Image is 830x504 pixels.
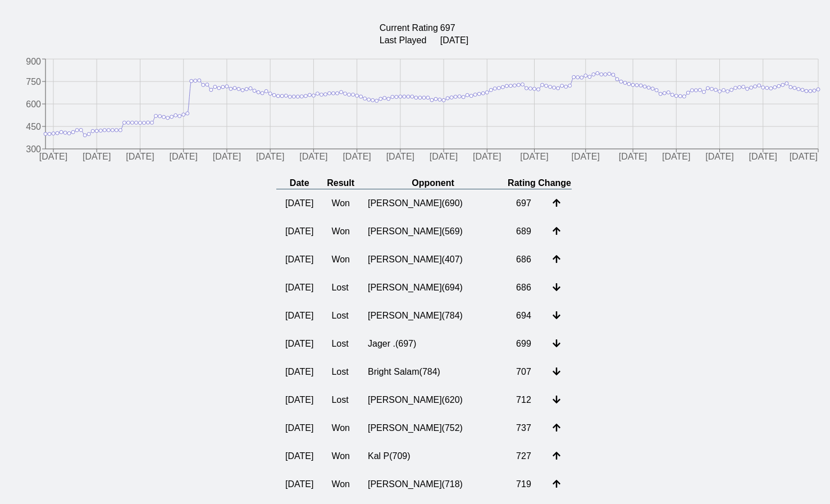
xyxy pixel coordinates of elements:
[322,386,359,414] td: Lost
[276,274,322,302] td: [DATE]
[213,152,241,162] tspan: [DATE]
[276,442,322,470] td: [DATE]
[322,330,359,358] td: Lost
[359,442,507,470] td: Kal P ( 709 )
[276,178,322,189] th: Date
[507,470,543,498] td: 719
[26,57,41,66] tspan: 900
[322,302,359,330] td: Lost
[440,22,469,34] td: 697
[359,217,507,246] td: [PERSON_NAME] ( 569 )
[83,152,111,162] tspan: [DATE]
[276,414,322,442] td: [DATE]
[322,217,359,246] td: Won
[359,189,507,218] td: [PERSON_NAME] ( 690 )
[359,274,507,302] td: [PERSON_NAME] ( 694 )
[386,152,414,162] tspan: [DATE]
[572,152,600,162] tspan: [DATE]
[520,152,548,162] tspan: [DATE]
[276,217,322,246] td: [DATE]
[379,22,439,34] td: Current Rating
[359,302,507,330] td: [PERSON_NAME] ( 784 )
[276,470,322,498] td: [DATE]
[322,414,359,442] td: Won
[26,77,41,87] tspan: 750
[705,152,733,162] tspan: [DATE]
[359,358,507,386] td: Bright Salam ( 784 )
[790,152,818,162] tspan: [DATE]
[359,386,507,414] td: [PERSON_NAME] ( 620 )
[276,330,322,358] td: [DATE]
[507,442,543,470] td: 727
[276,189,322,218] td: [DATE]
[322,246,359,274] td: Won
[256,152,284,162] tspan: [DATE]
[379,35,439,46] td: Last Played
[507,414,543,442] td: 737
[619,152,647,162] tspan: [DATE]
[359,178,507,189] th: Opponent
[26,99,41,109] tspan: 600
[322,358,359,386] td: Lost
[359,414,507,442] td: [PERSON_NAME] ( 752 )
[26,144,41,154] tspan: 300
[322,470,359,498] td: Won
[39,152,67,162] tspan: [DATE]
[473,152,501,162] tspan: [DATE]
[276,386,322,414] td: [DATE]
[276,358,322,386] td: [DATE]
[507,246,543,274] td: 686
[507,358,543,386] td: 707
[359,330,507,358] td: Jager . ( 697 )
[322,274,359,302] td: Lost
[26,122,41,131] tspan: 450
[322,189,359,218] td: Won
[507,302,543,330] td: 694
[507,274,543,302] td: 686
[343,152,371,162] tspan: [DATE]
[430,152,458,162] tspan: [DATE]
[276,246,322,274] td: [DATE]
[170,152,198,162] tspan: [DATE]
[276,302,322,330] td: [DATE]
[359,246,507,274] td: [PERSON_NAME] ( 407 )
[507,178,572,189] th: Rating Change
[322,442,359,470] td: Won
[507,386,543,414] td: 712
[662,152,690,162] tspan: [DATE]
[299,152,327,162] tspan: [DATE]
[126,152,154,162] tspan: [DATE]
[507,330,543,358] td: 699
[507,189,543,218] td: 697
[507,217,543,246] td: 689
[440,35,469,46] td: [DATE]
[359,470,507,498] td: [PERSON_NAME] ( 718 )
[322,178,359,189] th: Result
[749,152,777,162] tspan: [DATE]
